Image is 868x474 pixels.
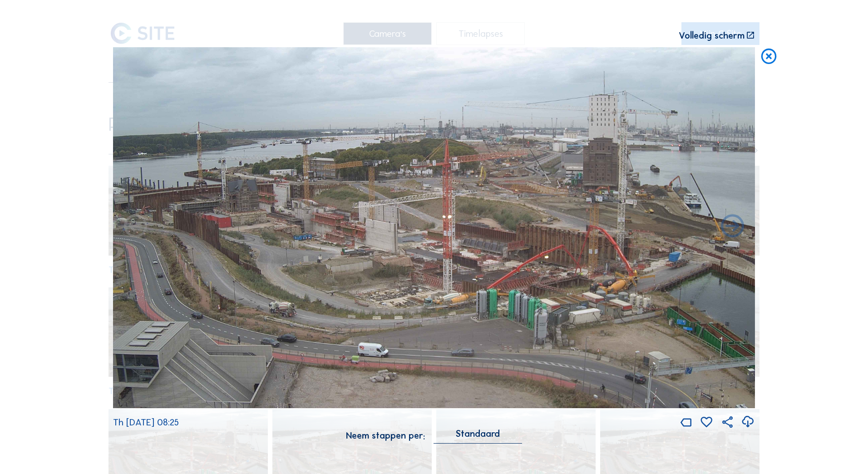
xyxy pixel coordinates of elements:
[679,31,745,40] div: Volledig scherm
[456,430,500,438] div: Standaard
[346,431,425,440] div: Neem stappen per:
[113,47,755,408] img: Image
[113,417,179,428] span: Th [DATE] 08:25
[719,213,746,241] i: Back
[434,430,522,443] div: Standaard
[122,213,149,241] i: Forward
